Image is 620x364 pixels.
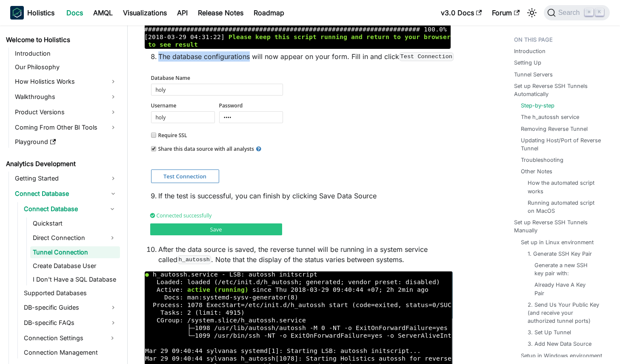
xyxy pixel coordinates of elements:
a: Walkthroughs [12,90,120,104]
a: Running automated script on MacOS [528,199,600,215]
button: Search (Command+K) [544,5,610,20]
a: DB-specific Guides [21,301,120,314]
a: Setting Up [514,59,541,67]
a: Tunnel Servers [514,71,553,79]
kbd: ⌘ [585,8,593,16]
a: Generate a new SSH key pair with: [534,261,596,277]
a: I Don't Have a SQL Database [30,274,120,285]
a: Introduction [514,47,546,55]
a: Setup in Windows environment [521,352,602,360]
b: Holistics [27,8,54,18]
a: Playground [12,136,120,148]
button: Expand sidebar category 'Connection Settings' [105,331,120,345]
a: How the automated script works [528,179,600,195]
a: v3.0 Docs [436,6,487,20]
a: Set up Reverse SSH Tunnels Automatically [514,82,606,98]
li: After the data source is saved, the reverse tunnel will be running in a system service called . N... [158,244,480,265]
a: Other Notes [521,167,552,175]
a: Roadmap [249,6,289,20]
a: Visualizations [118,6,172,20]
a: Quickstart [30,217,120,229]
a: Welcome to Holistics [3,34,120,46]
button: Collapse sidebar category 'Connect Database' [105,202,120,216]
a: Release Notes [193,6,249,20]
a: Getting Started [12,172,120,185]
a: AMQL [88,6,118,20]
code: Test Connection [399,52,454,61]
a: Analytics Development [3,158,120,170]
li: The database configurations will now appear on your form. Fill in and click [158,51,480,62]
code: h_autossh [177,255,211,264]
a: Set up Reverse SSH Tunnels Manually [514,218,606,234]
a: Set up in Linux environment [521,238,594,246]
a: Introduction [12,48,120,59]
a: Forum [487,6,525,20]
a: DB-specific FAQs [21,316,120,330]
a: Tunnel Connection [30,246,120,258]
button: Expand sidebar category 'Direct Connection' [105,231,120,245]
a: 2. Send Us Your Public Key (and receive your authorized tunnel ports) [528,301,600,325]
a: HolisticsHolistics [10,6,54,20]
a: Removing Reverse Tunnel [521,125,588,133]
a: Supported Databases [21,287,120,299]
a: Our Philosophy [12,61,120,73]
a: Connect Database [21,202,105,216]
a: Step-by-step [521,102,554,110]
a: Coming From Other BI Tools [12,121,120,134]
a: Updating Host/Port of Reverse Tunnel [521,136,603,152]
a: Already Have A Key Pair [534,281,596,297]
a: The h_autossh service [521,113,579,121]
a: 3. Set Up Tunnel [528,328,571,336]
button: Switch between dark and light mode (currently light mode) [525,6,539,20]
a: 1. Generate SSH Key Pair [528,250,592,258]
a: API [172,6,193,20]
a: Connection Management [21,347,120,358]
a: Troubleshooting [521,156,563,164]
a: 3. Add New Data Source [528,340,591,348]
a: Connect Database [12,187,120,200]
a: Direct Connection [30,231,105,245]
a: Docs [61,6,88,20]
a: Create Database User [30,260,120,272]
a: Connection Settings [21,331,105,345]
a: Product Versions [12,105,120,119]
kbd: K [595,8,604,16]
li: If the test is successful, you can finish by clicking Save Data Source [158,191,480,201]
a: How Holistics Works [12,75,120,88]
img: Holistics [10,6,24,20]
span: Search [556,9,585,17]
